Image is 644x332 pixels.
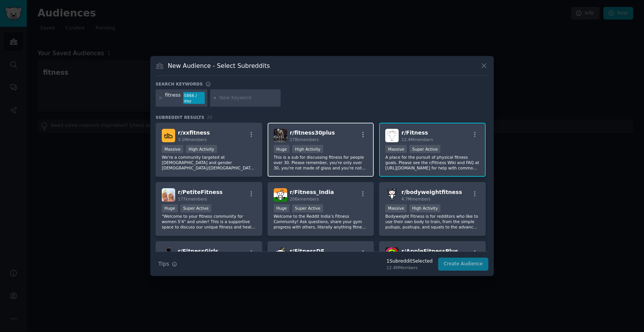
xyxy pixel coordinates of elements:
span: 178k members [290,137,319,142]
div: High Activity [292,145,323,153]
span: r/ PetiteFitness [178,189,223,195]
span: 20 [207,115,212,120]
span: r/ fitness30plus [290,130,335,136]
img: xxfitness [162,129,175,142]
div: High Activity [409,204,440,212]
span: 4.7M members [401,197,430,201]
input: New Keyword [220,95,278,102]
div: Super Active [181,204,212,212]
img: FitnessDE [274,247,287,261]
img: bodyweightfitness [385,188,399,202]
img: AppleFitnessPlus [385,247,399,261]
span: 12.4M members [401,137,433,142]
div: fitness [165,92,181,104]
p: "Welcome to your fitness community for women 5'4" and under! This is a supportive space to discus... [162,214,256,230]
p: A place for the pursuit of physical fitness goals. Please see the r/Fitness Wiki and FAQ at [URL]... [385,154,480,171]
button: Tips [156,257,180,271]
span: r/ bodyweightfitness [401,189,462,195]
div: Massive [162,145,183,153]
div: High Activity [186,145,217,153]
span: r/ Fitness_India [290,189,334,195]
span: r/ FitnessDE [290,248,324,254]
img: Fitness [385,129,399,142]
div: 12.4M Members [386,265,432,270]
span: r/ Fitness [401,130,428,136]
div: Super Active [409,145,440,153]
img: Fitness_India [274,188,287,202]
p: Bodyweight Fitness is for redditors who like to use their own body to train, from the simple pull... [385,214,480,230]
div: Massive [385,145,407,153]
span: r/ FitnessGirls [178,248,219,254]
span: Subreddit Results [156,115,204,120]
p: This is a sub for discussing fitness for people over 30. Please remember, you're only over 30, yo... [274,154,368,171]
img: fitness30plus [274,129,287,142]
h3: New Audience - Select Subreddits [168,62,270,70]
div: Huge [162,204,178,212]
div: Massive [385,204,407,212]
span: 3.1M members [178,137,207,142]
span: r/ xxfitness [178,130,210,136]
div: Huge [274,204,290,212]
span: Tips [158,260,169,268]
img: FitnessGirls [162,247,175,261]
div: Huge [274,145,290,153]
h3: Search keywords [156,81,203,87]
div: Super Active [292,204,323,212]
div: 1 Subreddit Selected [386,258,432,265]
span: r/ AppleFitnessPlus [401,248,458,254]
p: Welcome to the Reddit India’s Fitness Community! Ask questions, share your gym progress with othe... [274,214,368,230]
div: 5866 / day [183,92,205,104]
span: 206k members [290,197,319,201]
p: We're a community targeted at [DEMOGRAPHIC_DATA] and gender [DEMOGRAPHIC_DATA]/[DEMOGRAPHIC_DATA]... [162,154,256,171]
img: PetiteFitness [162,188,175,202]
span: 177k members [178,197,207,201]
